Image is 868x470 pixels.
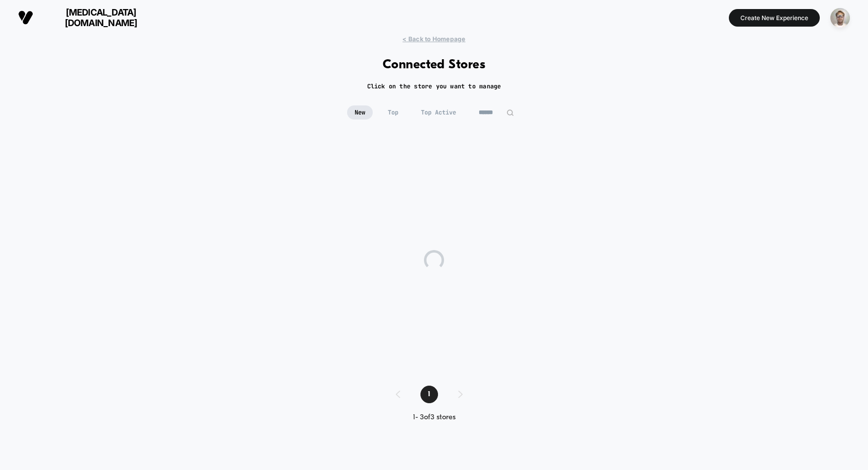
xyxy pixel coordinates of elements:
[402,35,465,43] span: < Back to Homepage
[367,82,501,90] h2: Click on the store you want to manage
[506,109,514,116] img: edit
[383,58,486,72] h1: Connected Stores
[347,105,373,120] span: New
[380,105,406,120] span: Top
[729,9,820,27] button: Create New Experience
[18,10,33,25] img: Visually logo
[41,7,161,28] span: [MEDICAL_DATA][DOMAIN_NAME]
[830,8,850,28] img: ppic
[413,105,464,120] span: Top Active
[15,7,164,29] button: [MEDICAL_DATA][DOMAIN_NAME]
[827,8,853,28] button: ppic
